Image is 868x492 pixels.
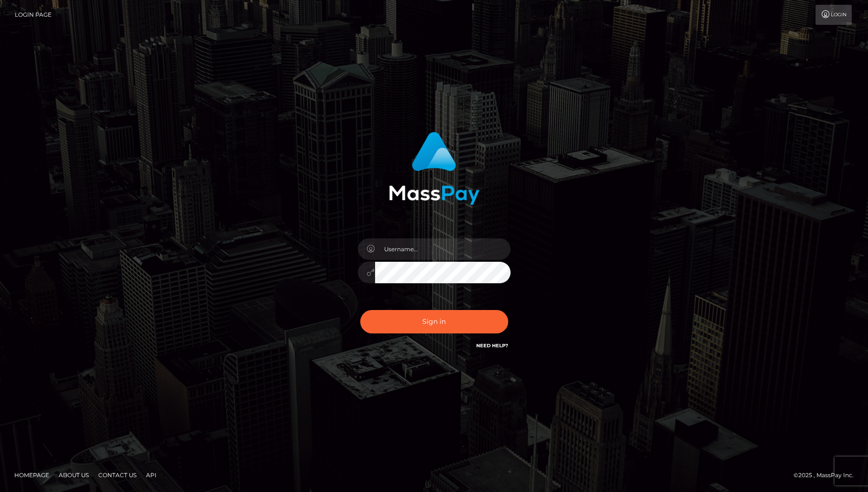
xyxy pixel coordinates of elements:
[476,342,508,349] a: Need Help?
[94,468,140,482] a: Contact Us
[360,310,508,333] button: Sign in
[375,238,511,260] input: Username...
[10,468,53,482] a: Homepage
[55,468,93,482] a: About Us
[142,468,160,482] a: API
[816,5,852,25] a: Login
[15,5,52,25] a: Login Page
[794,470,861,481] div: © 2025 , MassPay Inc.
[389,132,480,205] img: MassPay Login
